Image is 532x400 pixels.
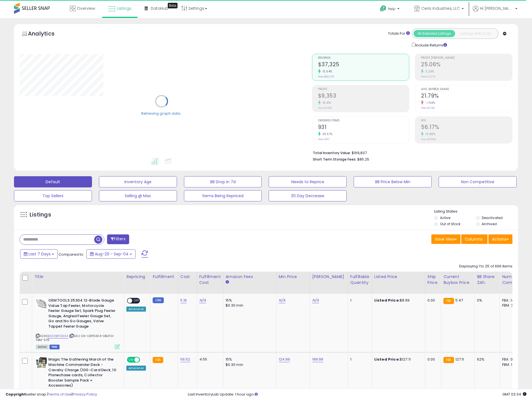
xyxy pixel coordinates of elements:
div: Include Returns [408,42,454,48]
div: ASIN: [36,298,120,349]
small: Prev: $7,832 [318,106,332,110]
b: Total Inventory Value: [313,150,351,155]
li: $169,837 [313,149,508,156]
div: $127.11 [374,357,421,362]
small: Prev: 697 [318,138,329,141]
h2: $37,325 [318,61,409,69]
a: 56.52 [180,357,190,362]
span: Listings [117,6,131,11]
div: Amazon AI [126,366,146,371]
div: Retrieving graph data.. [141,111,182,116]
small: Prev: 24.27% [421,75,435,78]
label: Active [440,215,450,220]
button: Top Sellers [14,190,92,201]
span: Revenue [318,57,409,60]
div: Repricing [126,274,148,280]
h5: Analytics [28,30,65,39]
span: Overview [77,6,95,11]
div: Fulfillable Quantity [350,274,370,286]
span: OFF [139,357,148,362]
h2: 931 [318,124,409,131]
div: Displaying 1 to 25 of 666 items [459,264,512,269]
button: Actions [488,234,512,244]
div: FBA: 0 [502,357,521,362]
div: $0.30 min [226,303,272,308]
div: Tooltip anchor [168,3,178,8]
div: Totals For [388,31,410,36]
div: seller snap | | [6,392,97,397]
small: 10.38% [424,132,435,136]
a: Help [375,1,405,18]
span: Profit [PERSON_NAME] [421,57,512,60]
button: Columns [461,234,488,244]
button: Last 7 Days [20,249,58,259]
div: 0.00 [427,298,437,303]
span: 5.47 [455,298,463,303]
b: Short Term Storage Fees: [313,157,356,162]
div: Amazon Fees [226,274,274,280]
small: FBA [153,357,163,363]
div: Listed Price [374,274,423,280]
span: FBM [49,345,60,349]
small: Amazon Fees. [226,280,229,285]
div: BB Share 24h. [477,274,497,286]
span: Last 7 Days [29,251,51,257]
div: FBM: 1 [502,362,521,367]
p: Listing States: [434,209,518,214]
button: Non Competitive [439,176,517,187]
a: Hi [PERSON_NAME] [473,6,517,18]
a: N/A [199,298,206,303]
div: 0% [477,298,495,303]
div: 62% [477,357,495,362]
small: -1.54% [424,101,435,105]
span: OFF [132,298,141,303]
a: Terms of Use [48,392,72,397]
button: Save View [431,234,460,244]
label: Archived [482,222,497,226]
span: 127.11 [455,357,464,362]
h5: Listings [30,211,51,219]
button: Listings With Cost [455,30,496,37]
small: FBA [443,357,454,363]
small: 19.41% [321,101,331,105]
div: Current Buybox Price [443,274,472,286]
a: 199.99 [312,357,323,362]
i: Get Help [380,5,387,12]
div: 1 [350,357,368,362]
h2: $9,353 [318,93,409,100]
h2: 21.79% [421,93,512,100]
span: 2025-09-12 03:34 GMT [502,392,526,397]
span: Avg. Buybox Share [421,88,512,91]
div: 4.55 [199,357,219,362]
button: Needs to Reprice [269,176,347,187]
a: 5.16 [180,298,187,303]
span: Hi [PERSON_NAME] [480,6,514,11]
span: Compared to: [58,252,84,257]
small: 15.64% [321,69,332,74]
div: Min Price [279,274,308,280]
button: 30 Day Decrease [269,190,347,201]
h2: 25.06% [421,61,512,69]
b: OEMTOOLS 25304 12-Blade Gauge Value Tap Feeler, Motorcycle Feeler Gauge Set, Spark Plug Feeler Ga... [48,298,116,330]
span: | SKU: OA-CRP0404-OBVFG-FBM-5.16 [36,334,115,342]
div: FBA: 14 [502,298,521,303]
button: All Selected Listings [413,30,455,37]
label: Out of Stock [440,222,460,226]
button: Aug-29 - Sep-04 [86,249,136,259]
h2: 56.17% [421,124,512,131]
span: Ceris Industries, LLC [421,6,460,11]
button: Filters [107,234,129,244]
strong: Copyright [6,392,26,397]
button: Default [14,176,92,187]
span: Columns [465,236,483,242]
div: [PERSON_NAME] [312,274,346,280]
div: Cost [180,274,195,280]
small: FBM [153,297,164,303]
small: Prev: $32,276 [318,75,334,78]
div: Title [34,274,122,280]
a: 124.99 [279,357,290,362]
div: Fulfillment [153,274,175,280]
button: Items Being Repriced [184,190,262,201]
small: 33.57% [321,132,333,136]
div: 15% [226,298,272,303]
